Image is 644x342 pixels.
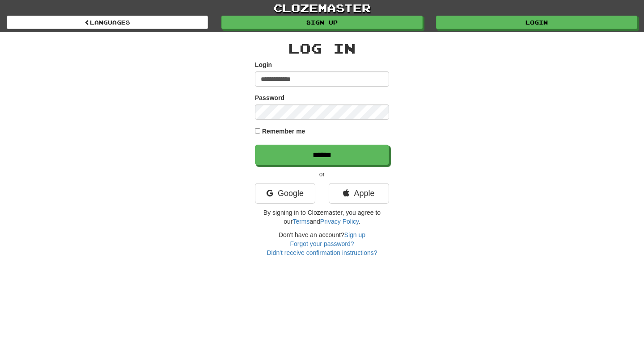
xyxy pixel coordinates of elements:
label: Login [255,60,272,69]
p: By signing in to Clozemaster, you agree to our and . [255,208,389,226]
a: Didn't receive confirmation instructions? [267,249,377,256]
a: Sign up [344,231,365,238]
div: Don't have an account? [255,230,389,257]
a: Apple [329,183,389,204]
a: Sign up [221,16,423,29]
label: Remember me [262,127,305,136]
a: Languages [7,16,208,29]
a: Forgot your password? [290,240,354,247]
a: Privacy Policy [320,218,359,225]
h2: Log In [255,41,389,56]
label: Password [255,93,284,102]
a: Google [255,183,315,204]
a: Terms [292,218,309,225]
p: or [255,170,389,179]
a: Login [436,16,637,29]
